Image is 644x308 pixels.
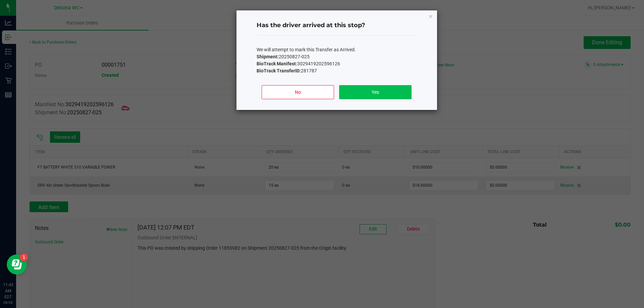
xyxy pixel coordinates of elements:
[257,60,417,67] p: 3029419202596126
[257,54,279,59] b: Shipment:
[257,67,417,74] p: 281787
[257,53,417,60] p: 20250827-025
[257,61,297,66] b: BioTrack Manifest:
[257,68,301,73] b: BioTrack TransferID:
[339,85,411,99] button: Yes
[428,12,433,20] button: Close
[262,85,334,99] button: No
[257,46,417,53] p: We will attempt to mark this Transfer as Arrived.
[7,254,27,274] iframe: Resource center
[257,21,417,30] h4: Has the driver arrived at this stop?
[20,253,28,261] iframe: Resource center unread badge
